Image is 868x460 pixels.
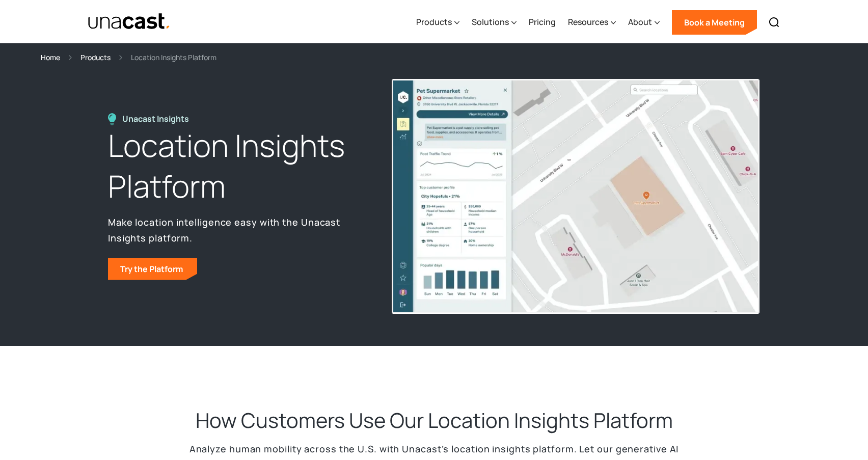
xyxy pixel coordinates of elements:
div: Products [416,2,459,43]
a: Book a Meeting [672,10,757,35]
img: Location Insights Platform icon [108,113,116,125]
div: About [628,16,652,28]
a: Home [41,51,60,63]
div: Resources [568,2,616,43]
div: Resources [568,16,608,28]
div: Products [416,16,452,28]
div: Solutions [472,2,517,43]
h1: Location Insights Platform [108,125,369,207]
img: Search icon [768,16,780,29]
div: About [628,2,660,43]
h2: How Customers Use Our Location Insights Platform [196,407,673,434]
a: home [88,13,171,31]
a: Products [80,51,111,63]
a: Try the Platform [108,258,197,280]
div: Unacast Insights [122,113,194,125]
div: Location Insights Platform [131,51,216,63]
div: Solutions [472,16,509,28]
p: Make location intelligence easy with the Unacast Insights platform. [108,214,369,245]
a: Pricing [529,2,556,43]
img: Unacast text logo [88,13,171,31]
